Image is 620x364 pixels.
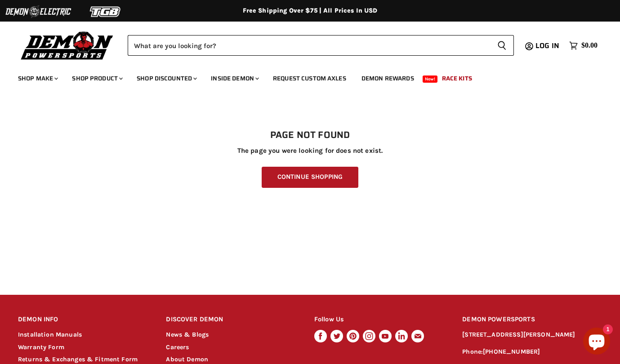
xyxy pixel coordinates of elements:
[18,355,138,363] a: Returns & Exchanges & Fitment Form
[11,69,63,88] a: Shop Make
[130,69,202,88] a: Shop Discounted
[11,66,595,88] ul: Main menu
[581,41,598,50] span: $0.00
[462,347,602,357] p: Phone:
[166,343,189,351] a: Careers
[65,69,128,88] a: Shop Product
[490,35,514,56] button: Search
[462,330,602,340] p: [STREET_ADDRESS][PERSON_NAME]
[262,167,358,188] a: Continue Shopping
[18,309,149,330] h2: DEMON INFO
[18,130,602,141] h1: Page not found
[531,42,565,50] a: Log in
[18,29,116,61] img: Demon Powersports
[565,39,602,52] a: $0.00
[128,35,490,56] input: Search
[18,331,82,338] a: Installation Manuals
[535,40,559,51] span: Log in
[128,35,514,56] form: Product
[18,343,64,351] a: Warranty Form
[266,69,353,88] a: Request Custom Axles
[166,309,297,330] h2: DISCOVER DEMON
[483,348,540,355] a: [PHONE_NUMBER]
[18,147,602,155] p: The page you were looking for does not exist.
[72,3,139,20] img: TGB Logo 2
[435,69,479,88] a: Race Kits
[462,309,602,330] h2: DEMON POWERSPORTS
[355,69,421,88] a: Demon Rewards
[314,309,446,330] h2: Follow Us
[166,331,209,338] a: News & Blogs
[204,69,264,88] a: Inside Demon
[423,75,438,83] span: New!
[166,355,208,363] a: About Demon
[4,3,72,20] img: Demon Electric Logo 2
[580,328,613,357] inbox-online-store-chat: Shopify online store chat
